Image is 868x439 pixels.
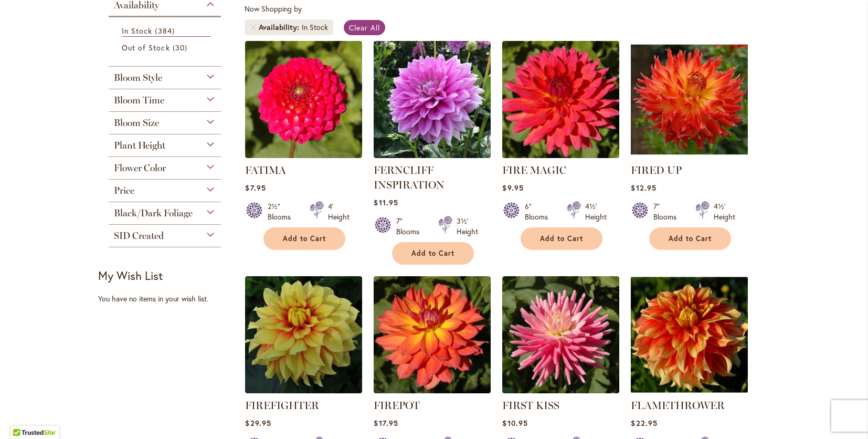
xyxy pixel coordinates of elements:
[374,418,398,428] span: $17.95
[245,183,266,193] span: $7.95
[714,201,735,222] div: 4½' Height
[525,201,554,222] div: 6" Blooms
[245,4,302,14] span: Now Shopping by
[502,150,619,160] a: FIRE MAGIC
[631,164,682,176] a: FIRED UP
[653,201,683,222] div: 7" Blooms
[374,399,420,412] a: FIREPOT
[540,234,583,243] span: Add to Cart
[245,276,362,393] img: FIREFIGHTER
[245,41,362,158] img: FATIMA
[344,20,385,35] a: Clear All
[374,197,398,207] span: $11.95
[114,162,166,174] span: Flower Color
[411,249,454,258] span: Add to Cart
[268,201,297,222] div: 2½" Blooms
[649,227,731,250] button: Add to Cart
[98,268,163,283] strong: My Wish List
[114,140,165,151] span: Plant Height
[502,164,566,176] a: FIRE MAGIC
[173,42,190,53] span: 30
[245,385,362,395] a: FIREFIGHTER
[98,294,238,304] div: You have no items in your wish list.
[114,72,162,83] span: Bloom Style
[631,418,657,428] span: $22.95
[283,234,326,243] span: Add to Cart
[245,150,362,160] a: FATIMA
[155,25,177,36] span: 384
[502,418,527,428] span: $10.95
[502,385,619,395] a: FIRST KISS
[8,402,37,431] iframe: Launch Accessibility Center
[631,399,725,412] a: FLAMETHROWER
[374,164,444,191] a: FERNCLIFF INSPIRATION
[250,24,256,30] a: Remove Availability In Stock
[114,230,164,242] span: SID Created
[374,150,491,160] a: Ferncliff Inspiration
[396,216,426,237] div: 7" Blooms
[122,42,210,53] a: Out of Stock 30
[114,117,159,129] span: Bloom Size
[392,242,474,265] button: Add to Cart
[631,150,748,160] a: FIRED UP
[631,183,656,193] span: $12.95
[328,201,350,222] div: 4' Height
[669,234,712,243] span: Add to Cart
[245,418,271,428] span: $29.95
[122,26,152,36] span: In Stock
[521,227,602,250] button: Add to Cart
[245,399,319,412] a: FIREFIGHTER
[374,385,491,395] a: FIREPOT
[457,216,478,237] div: 3½' Height
[245,164,286,176] a: FATIMA
[122,43,170,53] span: Out of Stock
[259,22,302,33] span: Availability
[114,207,193,219] span: Black/Dark Foliage
[122,25,210,37] a: In Stock 384
[631,276,748,393] img: FLAMETHROWER
[502,276,619,393] img: FIRST KISS
[631,41,748,158] img: FIRED UP
[374,41,491,158] img: Ferncliff Inspiration
[114,95,164,106] span: Bloom Time
[585,201,607,222] div: 4½' Height
[502,183,523,193] span: $9.95
[631,385,748,395] a: FLAMETHROWER
[114,185,134,196] span: Price
[374,276,491,393] img: FIREPOT
[502,41,619,158] img: FIRE MAGIC
[263,227,345,250] button: Add to Cart
[502,399,559,412] a: FIRST KISS
[302,22,328,33] div: In Stock
[349,23,380,33] span: Clear All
